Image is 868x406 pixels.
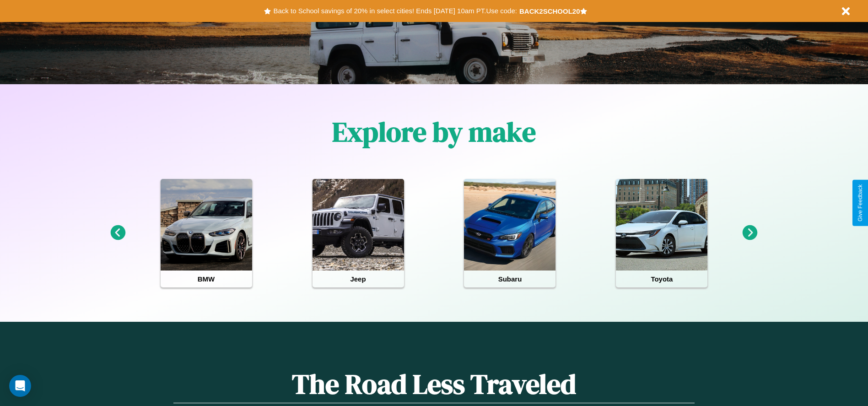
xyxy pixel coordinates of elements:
[332,113,536,151] h1: Explore by make
[616,271,707,287] h4: Toyota
[9,375,31,397] div: Open Intercom Messenger
[173,365,694,403] h1: The Road Less Traveled
[313,271,404,287] h4: Jeep
[464,271,555,287] h4: Subaru
[161,271,252,287] h4: BMW
[857,184,863,222] div: Give Feedback
[519,7,580,15] b: BACK2SCHOOL20
[271,5,519,17] button: Back to School savings of 20% in select cities! Ends [DATE] 10am PT.Use code:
